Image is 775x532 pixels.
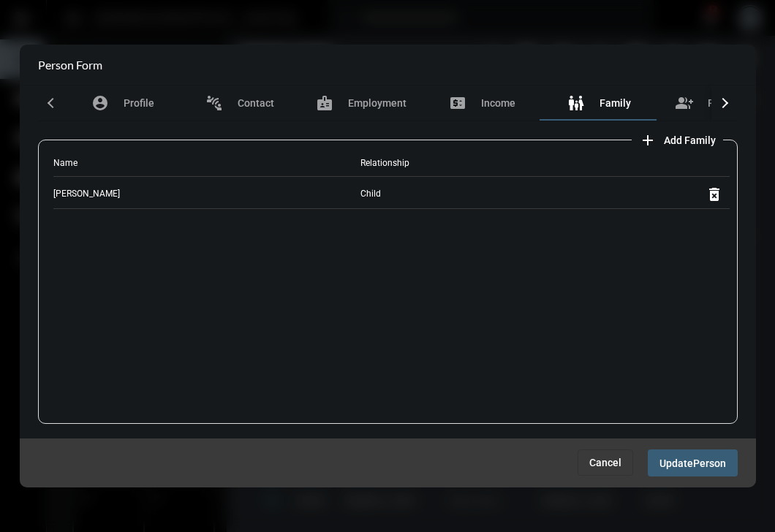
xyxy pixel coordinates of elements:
[639,132,657,149] mat-icon: add
[360,157,545,169] p: Relationship
[316,94,333,112] mat-icon: badge
[700,179,729,208] button: remove family member
[693,457,726,469] span: Person
[648,449,738,476] button: UpdatePerson
[659,457,693,469] span: Update
[91,94,109,112] mat-icon: account_circle
[567,94,585,112] mat-icon: family_restroom
[449,94,466,112] mat-icon: price_change
[578,449,633,476] button: Cancel
[664,134,716,146] span: Add Family
[632,125,723,154] button: add family
[53,157,360,169] p: Name
[38,58,102,72] h2: Person Form
[205,94,223,112] mat-icon: connect_without_contact
[706,186,723,203] mat-icon: Remove
[600,97,631,109] span: Family
[124,97,154,109] span: Profile
[348,97,407,109] span: Employment
[589,457,621,468] span: Cancel
[708,97,767,109] span: Relationship
[360,179,545,208] div: Child
[238,97,274,109] span: Contact
[481,97,515,109] span: Income
[676,94,693,112] mat-icon: group_add
[53,179,360,208] div: [PERSON_NAME]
